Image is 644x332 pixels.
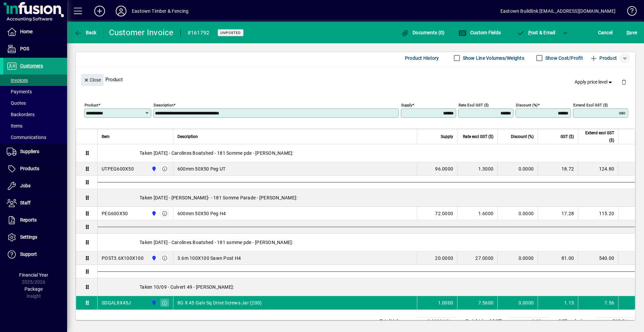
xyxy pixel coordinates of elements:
span: Settings [20,234,37,240]
span: 96.0000 [435,165,453,172]
div: Taken [DATE] - [PERSON_NAME]- - 181 Somme Parade - [PERSON_NAME]: [98,189,635,206]
span: 3.6m 100X100 Sawn Post H4 [177,255,241,262]
span: Apply price level [575,79,613,86]
td: 1.13 [538,296,578,310]
app-page-header-button: Delete [616,79,632,85]
button: Save [625,27,639,39]
button: Delete [616,74,632,90]
div: Product [76,67,635,92]
label: Show Cost/Profit [544,55,583,61]
div: Taken [DATE] - Carolines Boatshed - 181 Somme pde - [PERSON_NAME]: [98,144,635,162]
a: Jobs [3,178,67,194]
td: 0.0000 [497,296,538,310]
span: Payments [7,89,32,94]
span: Rate excl GST ($) [463,133,493,140]
mat-label: Supply [401,103,412,107]
span: GST ($) [560,133,574,140]
a: Payments [3,86,67,97]
a: Home [3,23,67,40]
td: 0.0000 M³ [417,318,457,326]
div: 1.3000 [462,165,493,172]
a: Settings [3,229,67,246]
td: Total Volume [376,318,417,326]
span: S [627,30,629,35]
a: Communications [3,132,67,143]
div: Customer Invoice [109,27,174,38]
a: Items [3,120,67,132]
span: Discount (%) [511,133,534,140]
span: Extend excl GST ($) [582,129,614,144]
span: Holyoake St [150,254,157,262]
span: Invoices [7,78,28,83]
td: 81.00 [538,251,578,265]
a: Knowledge Base [622,1,636,23]
span: 1.0000 [438,299,453,306]
span: Unposted [220,31,241,35]
span: Communications [7,135,46,140]
span: Holyoake St [150,165,157,173]
span: 72.0000 [435,210,453,217]
mat-label: Extend excl GST ($) [573,103,608,107]
app-page-header-button: Back [67,27,104,39]
span: Staff [20,200,31,205]
app-page-header-button: Close [79,77,105,83]
td: 124.80 [578,162,618,176]
span: Product History [405,53,439,63]
button: Product [586,52,620,64]
a: Invoices [3,75,67,86]
mat-label: Discount (%) [516,103,538,107]
span: Quotes [7,100,26,106]
div: Taken [DATE] - Carolines Boatshed - 181 somme pde - [PERSON_NAME]: [98,234,635,251]
mat-label: Description [154,103,173,107]
td: 540.00 [578,251,618,265]
span: Holyoake St [150,210,157,217]
button: Close [81,74,104,86]
div: POST3.6X100X100 [102,255,144,262]
button: Apply price level [572,76,616,88]
button: Profile [110,5,132,17]
a: POS [3,41,67,57]
span: Cancel [598,27,613,38]
div: Taken 10/09 - Culvert 49 - [PERSON_NAME]: [98,278,635,296]
button: Back [72,27,98,39]
div: PEG600X50 [102,210,128,217]
td: 0.0000 [497,251,538,265]
button: Post & Email [513,27,559,39]
div: SDGAL8X45J [102,299,131,306]
span: Package [24,286,43,292]
span: Description [177,133,198,140]
div: UTPEG600X50 [102,165,134,172]
mat-label: Product [85,103,98,107]
button: Cancel [596,27,614,39]
button: Documents (0) [399,27,446,39]
td: 7.56 [578,296,618,310]
button: Product History [402,52,442,64]
span: 8G X 45 Galv Sq Drive Screws Jar (200) [177,299,262,306]
div: 7.5600 [462,299,493,306]
td: 787.56 [595,318,635,326]
a: Backorders [3,109,67,120]
a: Support [3,246,67,263]
a: Staff [3,195,67,211]
a: Suppliers [3,143,67,160]
a: Quotes [3,97,67,109]
span: Jobs [20,183,31,188]
span: Close [84,75,101,86]
div: 27.0000 [462,255,493,262]
span: Customers [20,63,43,68]
span: Reports [20,217,37,223]
a: Reports [3,212,67,229]
span: Back [74,30,97,35]
mat-label: Rate excl GST ($) [459,103,489,107]
span: Documents (0) [401,30,445,35]
td: 0.0000 [497,207,538,220]
td: 0.0000 [497,162,538,176]
span: Financial Year [19,272,48,278]
label: Show Line Volumes/Weights [462,55,524,61]
span: Custom Fields [459,30,501,35]
button: Add [89,5,110,17]
span: Home [20,29,33,34]
span: ost & Email [517,30,555,35]
td: Freight (excl GST) [462,318,509,326]
span: Items [7,123,22,129]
